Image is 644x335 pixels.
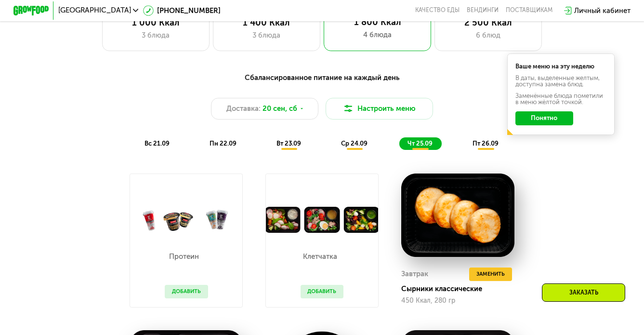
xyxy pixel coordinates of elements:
[111,17,200,28] div: 1 000 Ккал
[415,7,460,14] a: Качество еды
[263,103,297,114] span: 20 сен, сб
[515,63,606,69] div: Ваше меню на эту неделю
[145,140,170,147] span: вс 21.09
[444,17,533,28] div: 2 500 Ккал
[276,140,301,147] span: вт 23.09
[223,30,311,40] div: 3 блюда
[469,268,512,281] button: Заменить
[223,17,311,28] div: 1 400 Ккал
[143,5,221,16] a: [PHONE_NUMBER]
[301,253,340,260] p: Клетчатка
[326,98,433,120] button: Настроить меню
[473,140,499,147] span: пт 26.09
[401,297,514,305] div: 450 Ккал, 280 гр
[165,253,204,260] p: Протеин
[401,268,428,281] div: Завтрак
[111,30,200,40] div: 3 блюда
[574,5,631,16] div: Личный кабинет
[467,7,499,14] a: Вендинги
[407,140,433,147] span: чт 25.09
[333,29,422,40] div: 4 блюда
[210,140,237,147] span: пн 22.09
[515,93,606,105] div: Заменённые блюда пометили в меню жёлтой точкой.
[444,30,533,40] div: 6 блюд
[301,285,344,298] button: Добавить
[58,7,131,14] span: [GEOGRAPHIC_DATA]
[515,75,606,87] div: В даты, выделенные желтым, доступна замена блюд.
[333,17,422,27] div: 1 800 Ккал
[542,283,625,302] div: Заказать
[341,140,368,147] span: ср 24.09
[165,285,208,298] button: Добавить
[476,270,505,279] span: Заменить
[226,103,261,114] span: Доставка:
[515,111,573,126] button: Понятно
[506,7,552,14] div: поставщикам
[57,72,587,83] div: Сбалансированное питание на каждый день
[401,284,522,294] div: Сырники классические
